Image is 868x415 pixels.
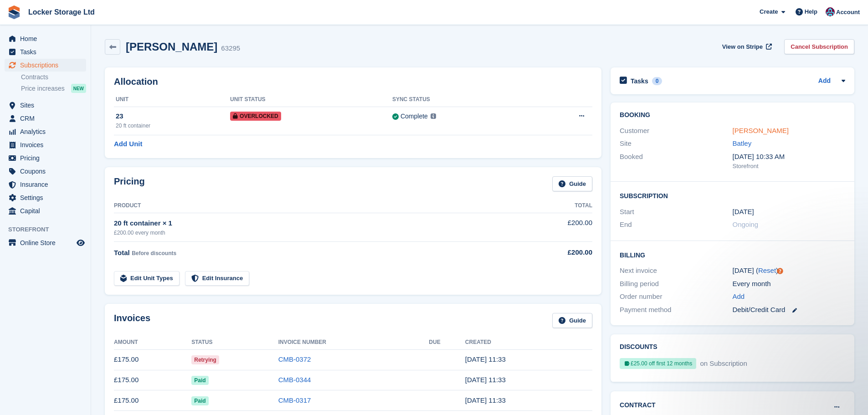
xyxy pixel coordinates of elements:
a: menu [5,99,86,112]
a: menu [5,32,86,45]
span: on Subscription [698,359,747,367]
th: Total [519,199,592,213]
a: Preview store [75,237,86,248]
span: Tasks [20,46,75,58]
a: CMB-0344 [278,376,311,384]
a: menu [5,191,86,204]
span: Analytics [20,125,75,138]
a: menu [5,46,86,58]
div: Debit/Credit Card [733,305,845,315]
h2: Invoices [114,313,150,328]
a: Edit Unit Types [114,271,180,286]
span: Account [836,8,860,17]
div: £200.00 [519,247,592,258]
th: Created [465,335,592,350]
th: Status [191,335,278,350]
a: Price increases NEW [21,83,86,93]
div: End [620,220,732,230]
div: Billing period [620,279,732,289]
h2: Billing [620,250,845,259]
a: View on Stripe [719,39,774,54]
th: Unit [114,92,230,107]
a: Locker Storage Ltd [25,5,98,20]
span: Insurance [20,178,75,191]
a: CMB-0372 [278,355,311,363]
a: Add [818,76,831,87]
span: Before discounts [132,250,176,256]
span: Ongoing [733,220,759,228]
div: 63295 [221,43,240,54]
a: Batley [733,139,752,147]
a: menu [5,236,86,249]
th: Unit Status [230,92,392,107]
a: menu [5,138,86,151]
time: 2025-09-27 10:33:18 UTC [465,355,506,363]
div: Order number [620,292,732,302]
span: Invoices [20,138,75,151]
div: £25.00 off first 12 months [620,358,696,369]
div: [DATE] ( ) [733,266,845,276]
a: Cancel Subscription [784,39,854,54]
div: Next invoice [620,266,732,276]
a: Guide [552,313,592,328]
span: Home [20,32,75,45]
span: Create [760,7,778,16]
span: Overlocked [230,112,281,121]
a: Guide [552,176,592,191]
span: Help [805,7,817,16]
span: Online Store [20,236,75,249]
div: Payment method [620,305,732,315]
div: Booked [620,152,732,171]
td: £200.00 [519,213,592,241]
div: NEW [71,84,86,93]
a: menu [5,165,86,178]
a: menu [5,178,86,191]
th: Due [429,335,465,350]
time: 2024-11-27 01:00:00 UTC [733,207,754,217]
span: View on Stripe [722,42,763,51]
span: Capital [20,205,75,217]
span: Coupons [20,165,75,178]
img: Locker Storage Ltd [826,7,835,16]
a: CMB-0317 [278,396,311,404]
h2: Tasks [631,77,648,85]
span: Storefront [8,225,91,234]
div: 20 ft container × 1 [114,218,519,229]
div: £200.00 every month [114,229,519,237]
a: Edit Insurance [185,271,250,286]
h2: Allocation [114,77,592,87]
a: Add Unit [114,139,142,149]
div: Storefront [733,162,845,171]
img: stora-icon-8386f47178a22dfd0bd8f6a31ec36ba5ce8667c1dd55bd0f319d3a0aa187defe.svg [7,5,21,19]
div: 23 [116,111,230,122]
h2: [PERSON_NAME] [126,41,217,53]
th: Product [114,199,519,213]
h2: Pricing [114,176,145,191]
div: 0 [652,77,663,85]
span: Price increases [21,84,65,93]
img: icon-info-grey-7440780725fd019a000dd9b08b2336e03edf1995a4989e88bcd33f0948082b44.svg [431,113,436,119]
div: Tooltip anchor [776,267,784,275]
div: 20 ft container [116,122,230,130]
th: Invoice Number [278,335,429,350]
h2: Contract [620,400,656,410]
a: menu [5,125,86,138]
h2: Subscription [620,191,845,200]
div: Site [620,138,732,149]
span: Retrying [191,355,219,364]
a: Reset [758,266,776,274]
span: CRM [20,112,75,125]
a: menu [5,152,86,164]
div: [DATE] 10:33 AM [733,152,845,162]
a: [PERSON_NAME] [733,127,789,134]
td: £175.00 [114,349,191,370]
td: £175.00 [114,370,191,390]
a: Contracts [21,73,86,82]
span: Paid [191,376,208,385]
time: 2025-08-27 10:33:25 UTC [465,376,506,384]
a: menu [5,59,86,72]
h2: Discounts [620,343,845,351]
div: Start [620,207,732,217]
div: Customer [620,126,732,136]
th: Sync Status [392,92,532,107]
